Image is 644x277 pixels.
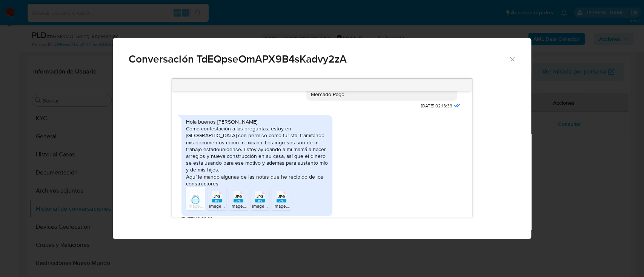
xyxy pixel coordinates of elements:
[235,194,242,199] span: JPG
[129,54,509,64] span: Conversación TdEQpseOmAPX9B4sKadvy2zA
[231,203,251,209] span: image.jpg
[421,103,452,109] span: [DATE] 02:13:33
[113,38,531,239] div: Comunicación
[181,216,213,222] span: [DATE] 16:26:33
[209,203,229,209] span: image.jpg
[214,194,220,199] span: JPG
[509,55,515,62] button: Cerrar
[257,194,263,199] span: JPG
[252,203,272,209] span: image.jpg
[186,118,328,187] div: Hola buenos [PERSON_NAME]. Como contestación a las preguntas, estoy en [GEOGRAPHIC_DATA] con perm...
[278,194,285,199] span: JPG
[274,203,294,209] span: image.jpg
